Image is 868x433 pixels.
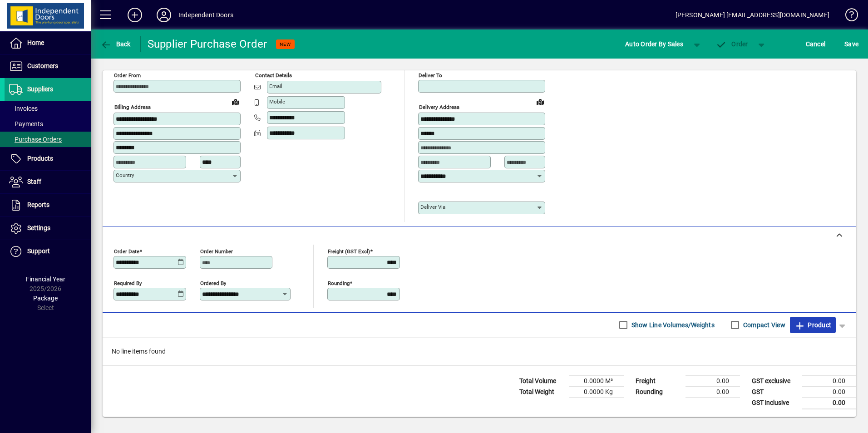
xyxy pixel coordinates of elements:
div: No line items found [103,338,856,365]
button: Order [711,36,753,52]
td: GST exclusive [747,375,802,386]
span: Package [33,295,58,302]
span: Home [27,39,44,46]
button: Back [98,36,133,52]
div: [PERSON_NAME] [EMAIL_ADDRESS][DOMAIN_NAME] [676,8,829,22]
span: Customers [27,62,58,69]
button: Profile [149,7,178,23]
button: Cancel [804,36,828,52]
span: Invoices [9,105,38,112]
button: Add [120,7,149,23]
td: 0.00 [802,386,856,397]
td: 0.00 [802,397,856,408]
a: Payments [5,116,91,132]
button: Auto Order By Sales [621,36,688,52]
mat-label: Deliver via [420,204,445,210]
mat-label: Country [116,172,134,178]
a: Products [5,148,91,170]
span: Financial Year [26,276,65,283]
span: NEW [280,41,291,47]
a: View on map [228,94,243,109]
td: Rounding [631,386,686,397]
a: Customers [5,55,91,78]
a: View on map [533,94,547,109]
div: Supplier Purchase Order [148,37,267,51]
mat-label: Ordered by [200,280,226,286]
a: Support [5,240,91,263]
td: 0.0000 Kg [569,386,624,397]
span: ave [844,37,858,51]
td: Total Weight [515,386,569,397]
a: Staff [5,171,91,193]
td: GST [747,386,802,397]
span: Payments [9,120,43,128]
span: Staff [27,178,41,185]
td: Freight [631,375,686,386]
a: Purchase Orders [5,132,91,147]
span: Support [27,247,50,255]
mat-label: Order number [200,248,233,254]
label: Show Line Volumes/Weights [630,320,715,330]
span: Settings [27,224,50,231]
span: Product [794,318,831,332]
span: Reports [27,201,49,208]
a: Settings [5,217,91,240]
a: Invoices [5,101,91,116]
span: Back [100,40,131,48]
span: Purchase Orders [9,136,62,143]
span: Order [716,40,748,48]
mat-label: Required by [114,280,142,286]
div: Independent Doors [178,8,233,22]
label: Compact View [741,320,785,330]
span: S [844,40,848,48]
td: 0.00 [802,375,856,386]
button: Product [790,317,836,333]
td: Total Volume [515,375,569,386]
span: Auto Order By Sales [625,37,683,51]
span: Cancel [806,37,826,51]
a: Home [5,32,91,54]
mat-label: Freight (GST excl) [328,248,370,254]
mat-label: Order from [114,72,141,79]
td: 0.00 [686,386,740,397]
mat-label: Rounding [328,280,350,286]
td: 0.0000 M³ [569,375,624,386]
td: GST inclusive [747,397,802,408]
td: 0.00 [686,375,740,386]
a: Reports [5,194,91,216]
span: Products [27,155,53,162]
button: Save [842,36,861,52]
mat-label: Mobile [269,98,285,105]
mat-label: Deliver To [419,72,442,79]
a: Knowledge Base [838,2,857,31]
mat-label: Email [269,83,282,89]
app-page-header-button: Back [91,36,141,52]
span: Suppliers [27,85,53,93]
mat-label: Order date [114,248,139,254]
